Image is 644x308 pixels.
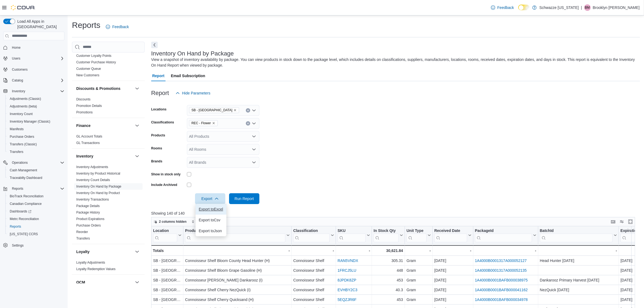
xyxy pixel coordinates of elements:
span: Home [10,44,64,51]
a: Inventory On Hand by Product [76,191,120,195]
a: Adjustments (Classic) [8,96,43,102]
a: Reorder [76,230,88,234]
span: Customers [10,66,64,73]
button: SKU [338,228,370,242]
span: Manifests [10,127,24,131]
div: Classification [293,228,330,233]
span: Export to Csv [199,218,223,222]
span: REC - Flower [189,120,218,126]
a: Purchase Orders [76,224,101,227]
span: Inventory Count [8,111,64,117]
button: Open list of options [252,147,256,152]
button: Adjustments (beta) [5,103,67,110]
div: - [293,247,334,254]
button: Clear input [246,108,250,113]
label: Products [151,133,165,137]
a: Transfers [76,237,90,240]
span: Manifests [8,126,64,132]
div: Gram [407,277,431,283]
span: Transfers [76,236,90,241]
span: Settings [12,243,24,248]
a: Discounts [76,97,91,101]
div: Received Date [434,228,467,233]
button: Purchase Orders [5,133,67,140]
button: Canadian Compliance [5,200,67,208]
p: Showing 140 of 140 [151,211,640,216]
span: Purchase Orders [76,223,101,228]
h3: Report [151,90,169,96]
button: Transfers (Classic) [5,140,67,148]
span: Load All Apps in [GEOGRAPHIC_DATA] [15,19,64,30]
div: SKU [338,228,366,233]
div: Connoisseur Shelf [293,257,334,264]
a: Canadian Compliance [8,201,44,207]
a: GL Transactions [76,141,100,145]
img: Cova [11,5,35,10]
a: Loyalty Adjustments [76,261,105,264]
a: Customer Queue [76,67,101,71]
div: Discounts & Promotions [72,96,145,118]
span: Reports [10,224,21,229]
button: Catalog [1,77,67,84]
button: [US_STATE] CCRS [5,230,67,238]
a: 1A4000B0001BAFB000034978 [475,297,528,302]
span: SB - Belmar [189,107,239,113]
button: Inventory [1,87,67,95]
div: Connoisseur Shelf [293,277,334,283]
button: Received Date [434,228,471,242]
span: Inventory Transactions [76,197,109,202]
button: Remove REC - Flower from selection in this group [212,122,215,125]
span: Loyalty Adjustments [76,260,105,265]
button: Display options [619,218,625,225]
span: New Customers [76,73,99,77]
button: Reports [1,185,67,192]
button: In Stock Qty [374,228,403,242]
span: Package History [76,210,100,215]
button: Export toJson [196,225,226,236]
button: Customers [1,65,67,73]
label: Classifications [151,120,174,124]
span: Run Report [235,196,254,201]
a: 8JPDK8ZP [338,278,356,282]
span: Adjustments (Classic) [10,97,41,101]
a: Home [10,44,23,51]
a: Customer Purchase History [76,60,116,64]
div: Connoisseur Shelf Bloom County Head Hunter (H) [185,257,290,264]
span: GL Transactions [76,141,100,145]
button: Hide Parameters [173,88,213,99]
span: Inventory Count [10,112,33,116]
button: Enter fullscreen [627,218,634,225]
span: Discounts [76,97,91,101]
a: Loyalty Redemption Values [76,267,115,271]
span: Loyalty Redemption Values [76,267,115,271]
p: Schwazze [US_STATE] [539,4,579,11]
span: Promotion Details [76,104,102,108]
a: 5EQZJR6F [338,297,356,302]
button: Remove SB - Belmar from selection in this group [233,109,237,112]
span: Export to Excel [199,207,223,211]
a: 1A4000B0001317A000052135 [475,268,527,273]
a: Inventory Count [8,111,35,117]
p: Brooklyn [PERSON_NAME] [593,4,640,11]
span: Washington CCRS [8,231,64,237]
button: Clear input [246,121,250,126]
div: 448 [374,267,403,274]
div: Gram [407,257,431,264]
span: Package Details [76,204,100,208]
a: Package History [76,211,100,214]
a: EVHBY2C3 [338,288,357,292]
span: Transfers (Classic) [8,141,64,148]
button: Inventory Count [5,110,67,118]
div: In Stock Qty [374,228,399,233]
span: Reports [10,185,64,192]
div: - [185,247,290,254]
div: - [540,247,617,254]
button: Settings [1,241,67,249]
h3: Discounts & Promotions [76,86,120,91]
button: 2 columns hidden [151,218,189,225]
span: 2 columns hidden [159,219,187,224]
h3: Inventory [76,153,93,159]
div: Head Hunter [DATE] [540,257,617,264]
button: Inventory [134,153,140,159]
span: Settings [10,242,64,248]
